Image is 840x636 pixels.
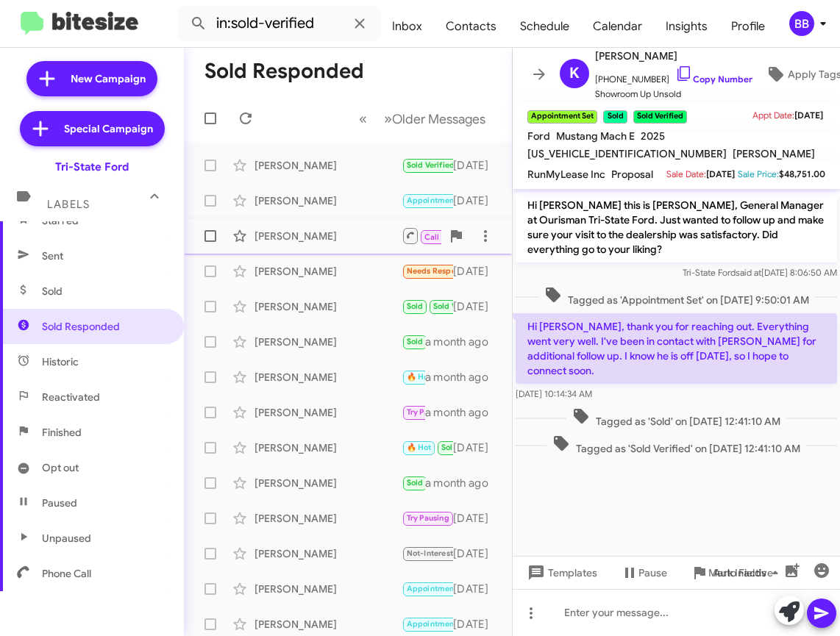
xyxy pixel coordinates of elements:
nav: Page navigation example [351,104,494,134]
span: [PHONE_NUMBER] [595,65,752,87]
div: a month ago [425,335,500,349]
span: Mustang Mach E [556,129,635,143]
button: Mark Inactive [679,560,785,586]
span: Needs Response [407,266,469,276]
span: Showroom Up Unsold [595,87,752,101]
div: [PERSON_NAME] [255,476,402,490]
div: [PERSON_NAME] [255,370,402,385]
div: BB [789,11,814,36]
span: Auto Fields [713,560,784,586]
div: [PERSON_NAME] [255,229,402,243]
span: Appointment Set [407,584,471,593]
div: Ok [402,226,441,245]
a: Contacts [434,5,508,48]
span: Sold Verified [433,301,482,311]
span: Special Campaign [64,121,153,136]
span: Opt out [42,460,79,475]
div: [DATE] [453,582,500,596]
div: [PERSON_NAME] [255,264,402,279]
a: Calendar [581,5,654,48]
span: Historic [42,354,79,369]
button: Templates [513,560,609,586]
div: [PERSON_NAME] [255,405,402,420]
span: Appointment Set [407,619,471,629]
span: 🔥 Hot [407,443,432,452]
span: [DATE] 10:14:34 AM [516,388,592,399]
span: Sold Verified [407,160,455,170]
div: I already put a deposit in a Transit.Waiting on Ford now [402,298,453,315]
span: Sale Price: [738,168,779,179]
div: [DATE] [453,158,500,173]
div: [PERSON_NAME] [255,193,402,208]
span: Reactivated [42,390,100,404]
a: Inbox [380,5,434,48]
span: Sold [407,301,424,311]
small: Sold [603,110,627,124]
div: Hi [PERSON_NAME] it's [PERSON_NAME] at Ourisman Tri-State Ford. Our [DATE] Sale is on now through... [402,157,453,174]
div: [PERSON_NAME] [255,546,402,561]
span: [PERSON_NAME] [733,147,815,160]
span: Labels [47,198,90,211]
span: Older Messages [392,111,485,127]
span: [DATE] [706,168,735,179]
span: 2025 [641,129,665,143]
div: [DATE] [453,193,500,208]
div: [DATE] [453,440,500,455]
a: Profile [719,5,777,48]
div: [PERSON_NAME] [255,440,402,455]
div: [PERSON_NAME] [255,335,402,349]
div: 👌 [402,368,425,385]
div: Yes, that is what he quoted, Thanks [402,580,453,597]
span: Tagged as 'Appointment Set' on [DATE] 9:50:01 AM [538,286,815,307]
span: Sent [42,249,63,263]
a: Copy Number [675,74,752,85]
div: [DATE] [453,299,500,314]
span: Sale Date: [666,168,706,179]
span: New Campaign [71,71,146,86]
span: [US_VEHICLE_IDENTIFICATION_NUMBER] [527,147,727,160]
span: Call Them [424,232,463,242]
span: Tri-State Ford [DATE] 8:06:50 AM [683,267,837,278]
span: Sold [407,337,424,346]
span: Unpaused [42,531,91,546]
div: Hi [PERSON_NAME], thank you for reaching out. Everything went very well. I've been in contact wit... [402,192,453,209]
span: Tagged as 'Sold Verified' on [DATE] 12:41:10 AM [547,435,806,456]
div: [PERSON_NAME] [255,582,402,596]
span: Try Pausing [407,513,449,523]
div: [PERSON_NAME] [255,299,402,314]
div: Ok. [402,615,453,632]
div: [PERSON_NAME] [255,158,402,173]
span: Proposal [611,168,653,181]
a: Insights [654,5,719,48]
div: I was there [DATE] [402,545,453,562]
span: Templates [524,560,597,586]
div: [DATE] [453,264,500,279]
small: Appointment Set [527,110,597,124]
input: Search [178,6,380,41]
button: Auto Fields [702,560,796,586]
span: Finished [42,425,82,440]
div: [PERSON_NAME] [255,617,402,632]
div: Tri-State Ford [55,160,129,174]
div: Hi [PERSON_NAME] this is [PERSON_NAME] at Ourisman Tri-State Ford. Just wanted to follow up and m... [402,439,453,456]
div: Hi, I'm interested in the red Silverado 1500 you have listed. Is it still available? Can we stop ... [402,262,453,279]
a: Special Campaign [20,111,165,146]
button: Next [375,104,494,134]
span: Ford [527,129,550,143]
span: Not-Interested [407,549,463,558]
span: Pause [638,560,667,586]
span: Appt Date: [752,110,794,121]
div: [DATE] [453,617,500,632]
div: We have 0% on select new vehicles. It does not extend to pre-owned, unfortunately. [402,333,425,350]
span: K [569,62,580,85]
span: Sold [407,478,424,487]
h1: Sold Responded [204,60,364,83]
span: « [359,110,367,128]
span: Paused [42,496,77,510]
span: Tagged as 'Sold' on [DATE] 12:41:10 AM [566,407,786,429]
button: Previous [350,104,376,134]
span: [PERSON_NAME] [595,47,752,65]
p: Hi [PERSON_NAME], thank you for reaching out. Everything went very well. I've been in contact wit... [516,313,837,384]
